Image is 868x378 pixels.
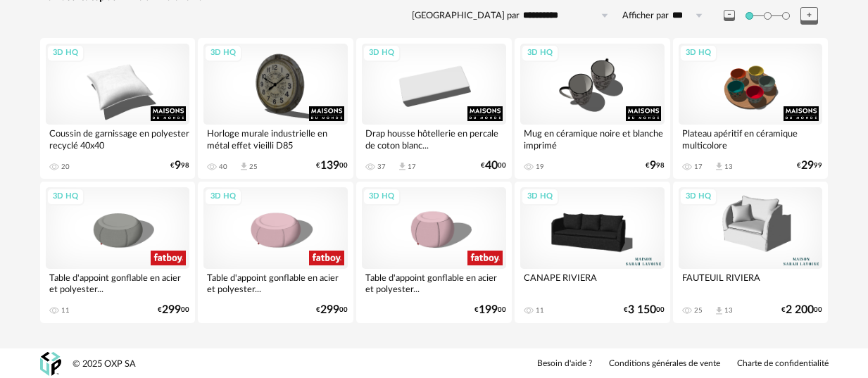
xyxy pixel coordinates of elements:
span: 40 [485,161,498,170]
div: 3D HQ [363,44,401,62]
a: 3D HQ Table d'appoint gonflable en acier et polyester... €19900 [356,182,512,322]
div: 3D HQ [521,44,559,62]
div: € 99 [797,161,822,170]
span: 9 [650,161,656,170]
div: 25 [249,163,258,171]
div: 3D HQ [46,44,84,62]
span: 299 [162,305,181,315]
a: 3D HQ Coussin de garnissage en polyester recyclé 40x40 20 €998 [40,38,196,179]
div: 40 [219,163,227,171]
a: 3D HQ Table d'appoint gonflable en acier et polyester... 11 €29900 [40,182,196,322]
div: € 00 [624,305,665,315]
div: Table d'appoint gonflable en acier et polyester... [46,269,190,297]
label: Afficher par [622,10,669,22]
a: 3D HQ Table d'appoint gonflable en acier et polyester... €29900 [198,182,353,322]
a: Conditions générales de vente [609,358,720,370]
a: 3D HQ FAUTEUIL RIVIERA 25 Download icon 13 €2 20000 [673,182,829,322]
div: Plateau apéritif en céramique multicolore [679,125,823,153]
div: 25 [694,306,703,315]
span: Download icon [714,305,724,316]
div: € 98 [646,161,665,170]
span: Download icon [397,161,408,172]
a: 3D HQ CANAPE RIVIERA 11 €3 15000 [515,182,670,322]
div: € 00 [316,305,348,315]
img: OXP [40,352,61,377]
div: Coussin de garnissage en polyester recyclé 40x40 [46,125,190,153]
span: Download icon [714,161,724,172]
div: 19 [536,163,544,171]
a: Charte de confidentialité [737,358,829,370]
a: 3D HQ Mug en céramique noire et blanche imprimé 19 €998 [515,38,670,179]
div: € 00 [158,305,189,315]
a: 3D HQ Drap housse hôtellerie en percale de coton blanc... 37 Download icon 17 €4000 [356,38,512,179]
div: © 2025 OXP SA [73,358,136,370]
div: 3D HQ [204,188,242,206]
div: 13 [724,306,733,315]
div: 3D HQ [679,188,717,206]
div: 11 [61,306,70,315]
div: 3D HQ [204,44,242,62]
div: 11 [536,306,544,315]
span: Download icon [239,161,249,172]
span: 3 150 [628,305,656,315]
div: 20 [61,163,70,171]
span: 199 [479,305,498,315]
a: Besoin d'aide ? [537,358,592,370]
a: 3D HQ Horloge murale industrielle en métal effet vieilli D85 40 Download icon 25 €13900 [198,38,353,179]
div: € 98 [170,161,189,170]
span: 29 [801,161,814,170]
div: Table d'appoint gonflable en acier et polyester... [362,269,506,297]
div: € 00 [781,305,822,315]
div: Mug en céramique noire et blanche imprimé [520,125,665,153]
div: 3D HQ [46,188,84,206]
span: 139 [320,161,339,170]
div: 3D HQ [521,188,559,206]
div: Horloge murale industrielle en métal effet vieilli D85 [203,125,348,153]
div: FAUTEUIL RIVIERA [679,269,823,297]
span: 9 [175,161,181,170]
div: Table d'appoint gonflable en acier et polyester... [203,269,348,297]
span: 2 200 [786,305,814,315]
div: 17 [408,163,416,171]
div: 17 [694,163,703,171]
div: 37 [377,163,386,171]
div: € 00 [474,305,506,315]
div: 3D HQ [363,188,401,206]
label: [GEOGRAPHIC_DATA] par [412,10,520,22]
div: 13 [724,163,733,171]
div: CANAPE RIVIERA [520,269,665,297]
div: € 00 [316,161,348,170]
div: Drap housse hôtellerie en percale de coton blanc... [362,125,506,153]
a: 3D HQ Plateau apéritif en céramique multicolore 17 Download icon 13 €2999 [673,38,829,179]
div: 3D HQ [679,44,717,62]
span: 299 [320,305,339,315]
div: € 00 [481,161,506,170]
